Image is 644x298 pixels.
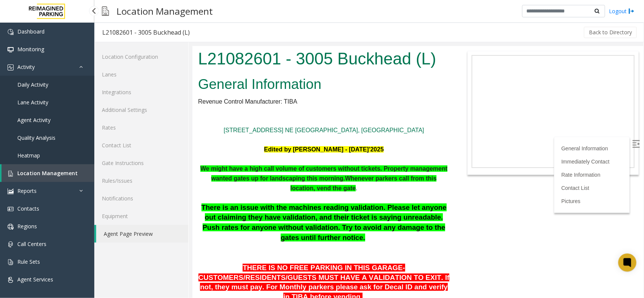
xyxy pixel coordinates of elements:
span: Lane Activity [17,99,48,106]
img: 'icon' [8,206,14,212]
img: 'icon' [8,224,14,230]
a: Contact List [94,136,188,154]
span: THERE IS NO FREE PARKING IN THIS GARAGE- CUSTOMERS/RESIDENTS/GUESTS MUST HAVE A VALIDATION TO EXI... [6,218,257,255]
h1: L21082601 - 3005 Buckhead (L) [6,1,257,24]
img: 'icon' [8,188,14,194]
button: Back to Directory [584,27,637,38]
a: Lanes [94,66,188,83]
img: 'icon' [8,259,14,265]
a: Agent Page Preview [96,225,188,243]
span: Revenue Control Manufacturer: TIBA [6,52,105,59]
span: Daily Activity [17,81,48,88]
span: Agent Services [17,276,53,283]
span: Call Centers [17,240,46,248]
a: Location Configuration [94,48,188,66]
span: Monitoring [17,46,44,53]
span: Location Management [17,170,78,177]
span: There is an issue with the machines reading validation. Please let anyone out claiming they have ... [9,157,254,196]
h3: Location Management [113,2,217,20]
a: Equipment [94,207,188,225]
img: 'icon' [8,64,14,70]
div: L21082601 - 3005 Buckhead (L) [102,28,190,37]
img: logout [629,7,635,15]
span: Quality Analysis [17,134,55,141]
a: Notifications [94,189,188,207]
span: We might have a high call volume of customers without tickets. Property management wanted gates u... [8,119,255,136]
a: Additional Settings [94,101,188,119]
a: Rates [94,119,188,136]
img: 'icon' [8,171,14,177]
img: 'icon' [8,29,14,35]
span: Regions [17,223,37,230]
img: Open/Close Sidebar Menu [440,94,447,102]
a: General Information [369,99,416,105]
a: Pictures [369,152,388,158]
span: Contacts [17,205,39,212]
span: Activity [17,63,35,70]
a: Contact List [369,139,397,145]
b: Edited by [PERSON_NAME] - [DATE]'2025 [72,100,191,107]
span: Heatmap [17,152,40,159]
a: Location Management [2,164,94,182]
a: Immediately Contact [369,113,417,119]
span: Agent Activity [17,116,51,124]
a: Integrations [94,83,188,101]
span: . [98,129,244,145]
span: Dashboard [17,28,45,35]
a: [STREET_ADDRESS] NE [GEOGRAPHIC_DATA], [GEOGRAPHIC_DATA] [31,81,232,87]
img: pageIcon [102,2,109,20]
img: 'icon' [8,47,14,53]
a: Logout [609,7,635,15]
a: Gate Instructions [94,154,188,172]
a: Rules/Issues [94,172,188,189]
img: 'icon' [8,277,14,283]
img: 'icon' [8,241,14,248]
span: Rule Sets [17,258,40,265]
span: Reports [17,187,37,194]
b: Whenever parkers call from this location, vend the gate [98,129,244,145]
a: Rate Information [369,126,408,132]
h2: General Information [6,29,257,48]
